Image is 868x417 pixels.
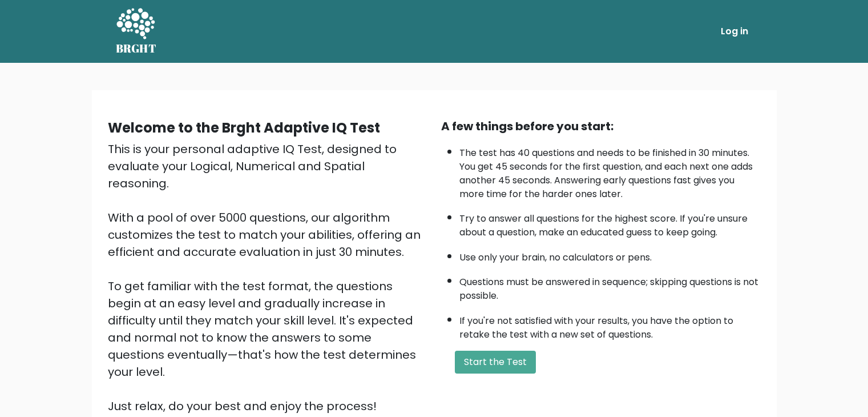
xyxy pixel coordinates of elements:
[108,118,380,137] b: Welcome to the Brght Adaptive IQ Test
[459,245,761,264] li: Use only your brain, no calculators or pens.
[716,20,753,43] a: Log in
[459,308,761,342] li: If you're not satisfied with your results, you have the option to retake the test with a new set ...
[459,270,761,303] li: Questions must be answered in sequence; skipping questions is not possible.
[459,141,761,201] li: The test has 40 questions and needs to be finished in 30 minutes. You get 45 seconds for the firs...
[116,42,157,55] h5: BRGHT
[441,118,761,135] div: A few things before you start:
[116,5,157,58] a: BRGHT
[108,141,427,415] div: This is your personal adaptive IQ Test, designed to evaluate your Logical, Numerical and Spatial ...
[455,351,536,374] button: Start the Test
[459,206,761,239] li: Try to answer all questions for the highest score. If you're unsure about a question, make an edu...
